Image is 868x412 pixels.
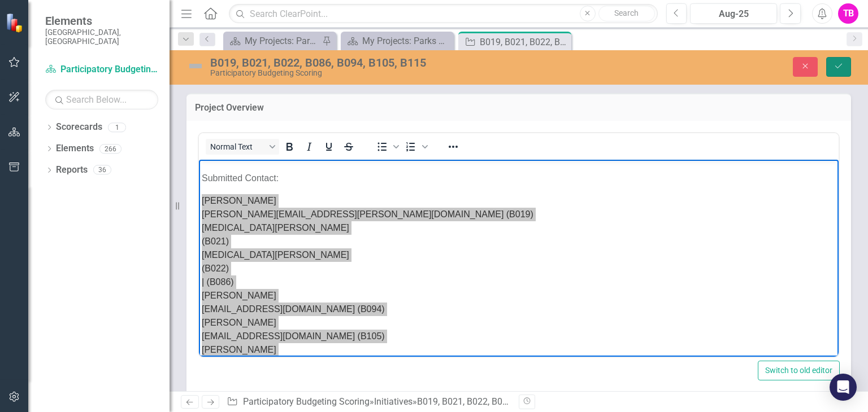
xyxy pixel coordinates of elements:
[56,121,102,134] a: Scorecards
[372,139,401,155] div: Bullet list
[401,139,429,155] div: Numbered list
[690,3,777,24] button: Aug-25
[45,90,158,109] input: Search Below...
[199,160,839,357] iframe: Rich Text Area
[206,139,279,155] button: Block Normal Text
[694,7,773,21] div: Aug-25
[56,164,88,177] a: Reports
[195,103,843,113] h3: Project Overview
[229,4,657,24] input: Search ClearPoint...
[614,8,639,17] span: Search
[93,165,111,175] div: 36
[186,57,205,75] img: Not Defined
[344,34,451,48] a: My Projects: Parks & Recreation
[280,139,299,155] button: Bold
[56,142,94,155] a: Elements
[45,14,158,28] span: Elements
[210,56,554,69] div: B019, B021, B022, B086, B094, B105, B115
[319,139,338,155] button: Underline
[99,144,121,154] div: 266
[108,122,126,132] div: 1
[226,34,319,48] a: My Projects: Parks & Recreation Spanish
[362,34,451,48] div: My Projects: Parks & Recreation
[374,396,413,407] a: Initiatives
[598,6,655,21] button: Search
[45,63,158,76] a: Participatory Budgeting Scoring
[417,396,587,407] div: B019, B021, B022, B086, B094, B105, B115
[227,396,510,409] div: » »
[245,34,319,48] div: My Projects: Parks & Recreation Spanish
[830,374,857,401] div: Open Intercom Messenger
[480,35,568,49] div: B019, B021, B022, B086, B094, B105, B115
[210,142,266,151] span: Normal Text
[6,13,25,33] img: ClearPoint Strategy
[210,69,554,77] div: Participatory Budgeting Scoring
[339,139,358,155] button: Strikethrough
[300,139,319,155] button: Italic
[444,139,463,155] button: Reveal or hide additional toolbar items
[758,361,840,380] button: Switch to old editor
[3,34,637,211] p: [PERSON_NAME] [PERSON_NAME][EMAIL_ADDRESS][PERSON_NAME][DOMAIN_NAME] (B019) [MEDICAL_DATA][PERSON...
[243,396,370,407] a: Participatory Budgeting Scoring
[838,3,858,24] button: TB
[45,28,158,46] small: [GEOGRAPHIC_DATA], [GEOGRAPHIC_DATA]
